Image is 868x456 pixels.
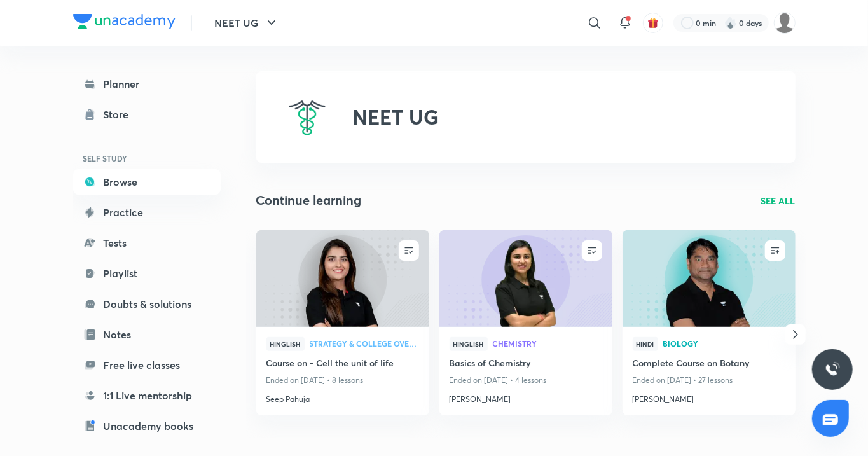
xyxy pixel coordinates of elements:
[761,194,796,207] a: SEE ALL
[437,229,614,328] img: new-thumbnail
[73,71,221,97] a: Planner
[73,261,221,286] a: Playlist
[493,340,602,349] a: Chemistry
[643,13,663,33] button: avatar
[73,291,221,317] a: Doubts & solutions
[73,102,221,127] a: Store
[633,356,785,372] a: Complete Course on Botany
[450,337,488,351] span: Hinglish
[623,230,796,327] a: new-thumbnail
[73,322,221,347] a: Notes
[256,191,362,210] h2: Continue learning
[310,340,419,347] span: Strategy & College Overview
[825,362,840,377] img: ttu
[73,200,221,225] a: Practice
[266,389,419,405] a: Seep Pahuja
[353,105,439,129] h2: NEET UG
[450,389,602,405] a: [PERSON_NAME]
[633,337,658,351] span: Hindi
[73,148,221,169] h6: SELF STUDY
[266,356,419,372] a: Course on - Cell the unit of life
[266,337,305,351] span: Hinglish
[256,230,429,327] a: new-thumbnail
[73,169,221,195] a: Browse
[266,372,419,389] p: Ended on [DATE] • 8 lessons
[633,389,785,405] a: [PERSON_NAME]
[493,340,602,347] span: Chemistry
[633,372,785,389] p: Ended on [DATE] • 27 lessons
[663,340,785,347] span: Biology
[207,10,287,36] button: NEET UG
[254,229,431,328] img: new-thumbnail
[663,340,785,349] a: Biology
[450,356,602,372] a: Basics of Chemistry
[73,14,176,29] img: Company Logo
[774,12,796,34] img: Pooja Kerketta
[73,413,221,439] a: Unacademy books
[724,17,737,29] img: streak
[104,107,137,122] div: Store
[73,14,176,32] a: Company Logo
[287,97,327,137] img: NEET UG
[73,383,221,408] a: 1:1 Live mentorship
[439,230,612,327] a: new-thumbnail
[621,229,797,328] img: new-thumbnail
[647,17,659,29] img: avatar
[450,372,602,389] p: Ended on [DATE] • 4 lessons
[73,352,221,378] a: Free live classes
[310,340,419,349] a: Strategy & College Overview
[73,230,221,256] a: Tests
